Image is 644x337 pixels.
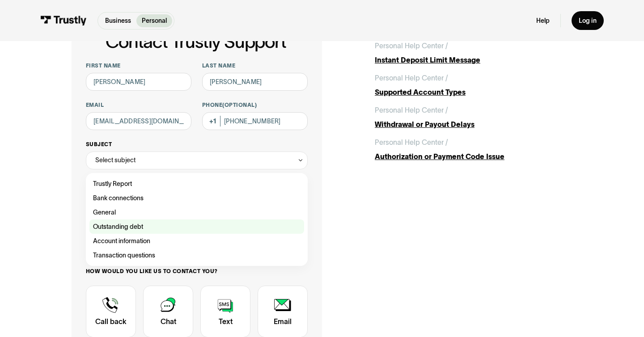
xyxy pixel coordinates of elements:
span: Transaction questions [93,250,155,261]
div: Personal Help Center / [375,137,448,147]
div: Withdrawal or Payout Delays [375,119,572,130]
a: Personal Help Center /Withdrawal or Payout Delays [375,105,572,130]
span: Account information [93,236,150,246]
h1: Contact Trustly Support [84,32,308,51]
div: Select subject [86,152,308,169]
div: Instant Deposit Limit Message [375,55,572,65]
div: Personal Help Center / [375,105,448,115]
input: (555) 555-5555 [202,112,308,130]
a: Personal [136,14,172,27]
label: First name [86,62,191,69]
div: Personal Help Center / [375,40,448,51]
a: Personal Help Center /Authorization or Payment Code Issue [375,137,572,162]
span: Trustly Report [93,178,132,189]
a: Business [100,14,136,27]
span: (Optional) [222,102,257,108]
span: Bank connections [93,193,144,203]
label: Subject [86,141,308,148]
span: General [93,207,116,218]
label: How would you like us to contact you? [86,268,308,275]
p: Business [105,16,131,25]
label: Phone [202,101,308,109]
div: Authorization or Payment Code Issue [375,151,572,162]
a: Personal Help Center /Instant Deposit Limit Message [375,40,572,65]
div: Select subject [95,155,136,165]
img: Trustly Logo [40,16,87,25]
div: Supported Account Types [375,87,572,97]
p: Personal [142,16,167,25]
input: Howard [202,73,308,91]
nav: Select subject [86,169,308,266]
span: Outstanding debt [93,221,143,232]
input: alex@mail.com [86,112,191,130]
div: Log in [579,17,597,25]
a: Log in [572,11,604,30]
label: Email [86,101,191,109]
label: Last name [202,62,308,69]
div: Personal Help Center / [375,72,448,83]
a: Personal Help Center /Supported Account Types [375,72,572,97]
input: Alex [86,73,191,91]
a: Help [536,17,550,25]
